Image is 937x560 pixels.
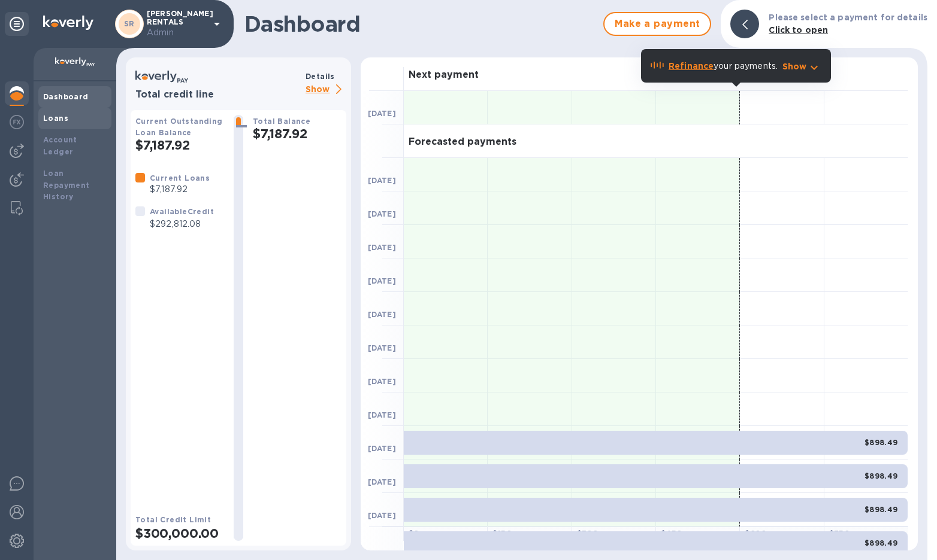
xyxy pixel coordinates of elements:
b: Click to open [769,25,828,35]
h3: Total credit line [135,89,301,101]
p: $292,812.08 [150,218,214,230]
b: [DATE] [368,377,396,386]
button: Make a payment [603,12,711,36]
b: Details [306,72,335,81]
b: Current Outstanding Loan Balance [135,117,223,137]
p: your payments. [669,60,778,72]
b: $ 300 [577,529,599,538]
b: [DATE] [368,310,396,319]
b: $898.49 [865,471,898,480]
b: $898.49 [865,538,898,547]
b: Account Ledger [43,135,77,156]
h2: $7,187.92 [135,138,224,153]
b: [DATE] [368,343,396,352]
h2: $300,000.00 [135,526,224,541]
h3: Forecasted payments [409,136,516,148]
b: Refinance [669,61,714,71]
p: $7,187.92 [150,183,210,196]
b: [DATE] [368,444,396,453]
h2: $7,187.92 [253,126,341,141]
b: Available Credit [150,207,214,216]
b: $ 450 [661,529,682,538]
b: Loans [43,114,68,123]
b: [DATE] [368,176,396,185]
h1: Dashboard [244,11,597,36]
b: Total Credit Limit [135,515,211,524]
b: Total Balance [253,117,310,126]
p: Show [306,83,346,98]
b: [DATE] [368,276,396,285]
b: $898.49 [865,438,898,447]
button: Show [782,60,821,72]
b: SR [124,19,135,28]
img: Foreign exchange [10,115,24,129]
b: [DATE] [368,410,396,419]
b: $ 600 [745,529,766,538]
b: Please select a payment for details [769,13,927,22]
div: Unpin categories [5,12,29,36]
b: Current Loans [150,174,210,182]
b: [DATE] [368,477,396,486]
p: [PERSON_NAME] RENTALS [147,10,207,39]
p: Show [782,60,807,72]
b: $898.49 [865,505,898,514]
b: [DATE] [368,209,396,218]
h3: Next payment [409,69,479,81]
b: Loan Repayment History [43,169,90,202]
b: Dashboard [43,92,89,101]
img: Logo [43,16,93,30]
b: [DATE] [368,243,396,252]
b: $ 150 [492,529,512,538]
span: Make a payment [614,17,700,31]
p: Admin [147,26,207,39]
b: $ 750 [829,529,850,538]
b: [DATE] [368,511,396,520]
b: [DATE] [368,109,396,118]
b: $ 0 [409,529,419,538]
